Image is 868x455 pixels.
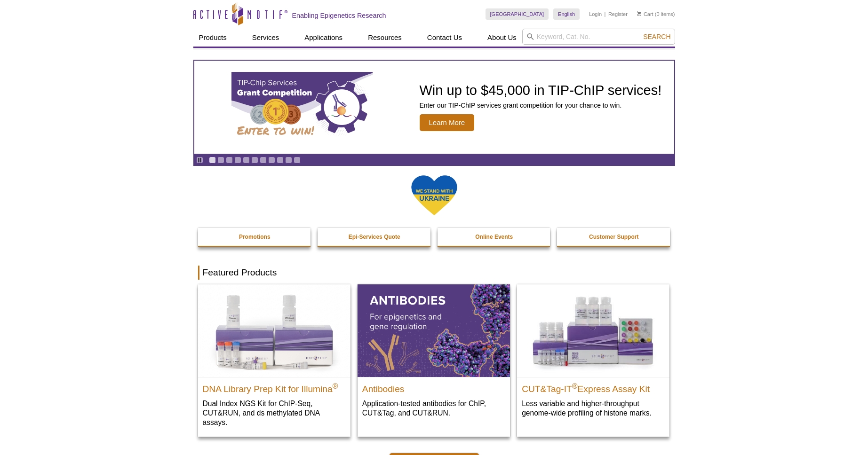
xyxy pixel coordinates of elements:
a: Go to slide 1 [209,157,216,164]
img: All Antibodies [358,284,510,377]
a: Go to slide 11 [294,157,301,164]
h2: Win up to $45,000 in TIP-ChIP services! [420,83,662,97]
h2: CUT&Tag-IT Express Assay Kit [522,380,665,394]
h2: DNA Library Prep Kit for Illumina [203,380,346,394]
a: All Antibodies Antibodies Application-tested antibodies for ChIP, CUT&Tag, and CUT&RUN. [358,284,510,427]
h2: Antibodies [362,380,505,394]
img: Your Cart [637,11,641,16]
a: English [553,8,580,20]
a: Go to slide 8 [268,157,275,164]
p: Application-tested antibodies for ChIP, CUT&Tag, and CUT&RUN. [362,399,505,418]
a: Go to slide 9 [277,157,284,164]
a: Go to slide 5 [243,157,250,164]
a: Go to slide 3 [226,157,233,164]
p: Dual Index NGS Kit for ChIP-Seq, CUT&RUN, and ds methylated DNA assays. [203,399,346,427]
strong: Online Events [475,234,513,240]
h2: Enabling Epigenetics Research [292,11,386,20]
input: Keyword, Cat. No. [522,29,675,45]
strong: Epi-Services Quote [349,234,400,240]
a: Go to slide 4 [234,157,241,164]
a: Contact Us [422,29,468,47]
button: Search [640,32,673,41]
p: Enter our TIP-ChIP services grant competition for your chance to win. [420,101,662,110]
img: TIP-ChIP Services Grant Competition [231,72,373,142]
a: Epi-Services Quote [318,228,431,246]
span: Learn More [420,114,475,131]
a: Toggle autoplay [196,157,203,164]
a: Go to slide 6 [251,157,258,164]
a: Go to slide 10 [285,157,292,164]
span: Search [643,33,670,40]
a: Register [608,11,628,17]
a: Go to slide 2 [217,157,224,164]
a: DNA Library Prep Kit for Illumina DNA Library Prep Kit for Illumina® Dual Index NGS Kit for ChIP-... [198,284,350,436]
a: Services [247,29,285,47]
sup: ® [333,382,338,390]
a: TIP-ChIP Services Grant Competition Win up to $45,000 in TIP-ChIP services! Enter our TIP-ChIP se... [194,61,674,154]
a: Products [193,29,232,47]
a: CUT&Tag-IT® Express Assay Kit CUT&Tag-IT®Express Assay Kit Less variable and higher-throughput ge... [517,284,669,427]
sup: ® [572,382,578,390]
p: Less variable and higher-throughput genome-wide profiling of histone marks​. [522,399,665,418]
a: Go to slide 7 [260,157,267,164]
strong: Customer Support [589,234,638,240]
img: DNA Library Prep Kit for Illumina [198,284,350,377]
a: Customer Support [557,228,671,246]
a: [GEOGRAPHIC_DATA] [486,8,549,20]
a: Online Events [438,228,551,246]
a: Promotions [198,228,312,246]
a: Login [589,11,602,17]
li: | [605,8,606,20]
a: Applications [299,29,348,47]
img: We Stand With Ukraine [411,174,458,216]
a: Resources [362,29,407,47]
h2: Featured Products [198,266,670,280]
a: Cart [637,11,653,17]
strong: Promotions [239,234,271,240]
a: About Us [482,29,522,47]
img: CUT&Tag-IT® Express Assay Kit [517,284,669,377]
li: (0 items) [637,8,675,20]
article: TIP-ChIP Services Grant Competition [194,61,674,154]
